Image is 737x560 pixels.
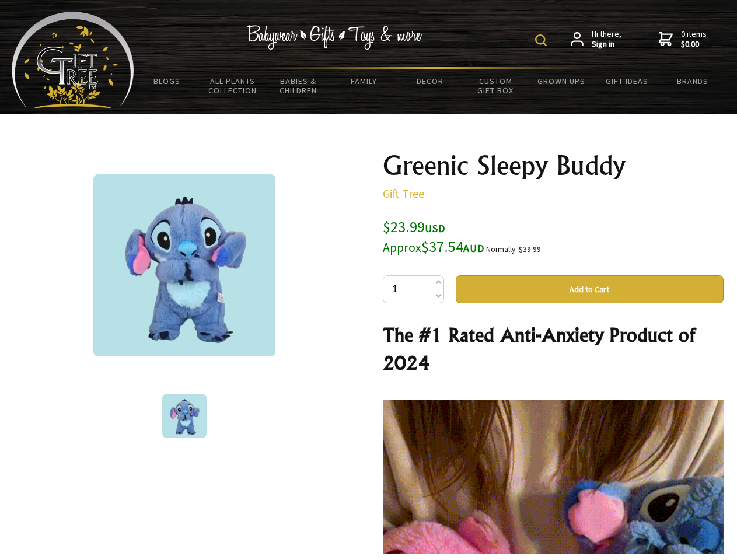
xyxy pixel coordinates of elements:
[162,394,207,438] img: Greenic Sleepy Buddy
[425,222,445,235] span: USD
[383,186,424,201] a: Gift Tree
[134,69,200,93] a: BLOGS
[266,69,331,103] a: Babies & Children
[486,244,541,254] small: Normally: $39.99
[528,69,594,93] a: Grown Ups
[592,39,621,50] strong: Sign in
[592,29,621,50] span: Hi there,
[681,29,707,50] span: 0 items
[456,275,724,303] button: Add to Cart
[12,12,134,108] img: Babyware - Gifts - Toys and more...
[660,69,726,93] a: Brands
[383,152,724,180] h1: Greenic Sleepy Buddy
[247,25,422,50] img: Babywear - Gifts - Toys & more
[397,69,463,93] a: Decor
[681,39,707,50] strong: $0.00
[383,217,484,256] span: $23.99 $37.54
[331,69,397,93] a: Family
[383,240,421,256] small: Approx
[571,29,621,50] a: Hi there,Sign in
[463,69,529,103] a: Custom Gift Box
[93,174,275,356] img: Greenic Sleepy Buddy
[594,69,660,93] a: Gift Ideas
[383,323,695,374] strong: The #1 Rated Anti-Anxiety Product of 2024
[200,69,266,103] a: All Plants Collection
[659,29,707,50] a: 0 items$0.00
[535,34,547,46] img: product search
[463,242,484,255] span: AUD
